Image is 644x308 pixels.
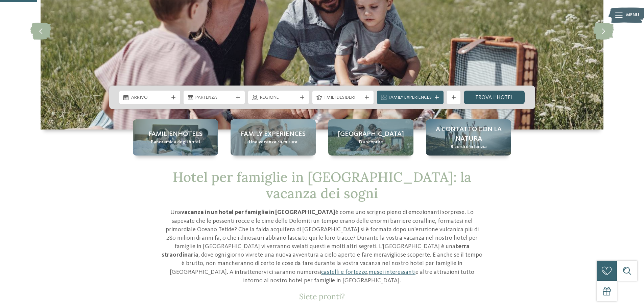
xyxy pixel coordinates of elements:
[426,119,511,156] a: Hotel per famiglie in Alto Adige: un’esperienza indimenticabile A contatto con la natura Ricordi ...
[195,94,233,101] span: Partenza
[433,125,504,144] span: A contatto con la natura
[321,269,367,275] a: castelli e fortezze
[464,91,525,104] a: trova l’hotel
[328,119,413,156] a: Hotel per famiglie in Alto Adige: un’esperienza indimenticabile [GEOGRAPHIC_DATA] Da scoprire
[368,269,415,275] a: musei interessanti
[249,139,297,146] span: Una vacanza su misura
[173,168,471,202] span: Hotel per famiglie in [GEOGRAPHIC_DATA]: la vacanza dei sogni
[131,94,169,101] span: Arrivo
[359,139,383,146] span: Da scoprire
[338,129,404,139] span: [GEOGRAPHIC_DATA]
[148,129,202,139] span: Familienhotels
[162,292,483,301] p: Siete pronti?
[241,129,306,139] span: Family experiences
[389,94,432,101] span: Family Experiences
[324,94,362,101] span: I miei desideri
[451,144,487,150] span: Ricordi d’infanzia
[260,94,297,101] span: Regione
[231,119,316,156] a: Hotel per famiglie in Alto Adige: un’esperienza indimenticabile Family experiences Una vacanza su...
[181,209,335,215] strong: vacanza in un hotel per famiglie in [GEOGRAPHIC_DATA]
[151,139,200,146] span: Panoramica degli hotel
[133,119,218,156] a: Hotel per famiglie in Alto Adige: un’esperienza indimenticabile Familienhotels Panoramica degli h...
[162,208,483,285] p: Una è come uno scrigno pieno di emozionanti sorprese. Lo sapevate che le possenti rocce e le cime...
